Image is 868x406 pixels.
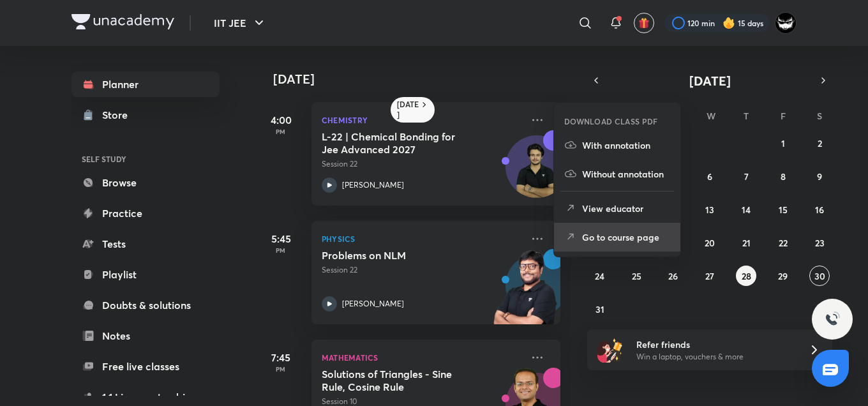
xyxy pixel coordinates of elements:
img: Avatar [506,142,567,204]
h5: Solutions of Triangles - Sine Rule, Cosine Rule [322,368,481,393]
h5: L-22 | Chemical Bonding for Jee Advanced 2027 [322,130,481,156]
button: August 1, 2025 [773,133,793,153]
abbr: August 2, 2025 [818,137,822,149]
abbr: August 20, 2025 [705,237,715,249]
a: Practice [71,200,220,226]
button: August 16, 2025 [809,199,830,220]
a: Free live classes [71,354,220,379]
img: avatar [638,17,650,29]
a: Browse [71,170,220,195]
p: Go to course page [582,230,670,244]
abbr: August 8, 2025 [781,170,786,183]
button: [DATE] [605,71,814,89]
img: unacademy [490,249,560,337]
p: Physics [322,231,522,246]
abbr: August 28, 2025 [742,270,751,282]
abbr: August 7, 2025 [744,170,749,183]
p: With annotation [582,139,670,152]
button: August 26, 2025 [663,266,684,286]
h4: [DATE] [273,71,573,87]
a: Planner [71,71,220,97]
p: PM [255,128,306,135]
p: Chemistry [322,112,522,128]
button: August 8, 2025 [773,166,793,186]
button: IIT JEE [206,10,274,36]
abbr: August 24, 2025 [595,270,604,282]
abbr: August 25, 2025 [632,270,641,282]
span: [DATE] [689,72,731,89]
h6: SELF STUDY [71,148,220,170]
button: August 20, 2025 [700,232,720,253]
button: August 6, 2025 [700,166,720,186]
img: referral [597,337,623,363]
abbr: August 26, 2025 [668,270,678,282]
abbr: August 13, 2025 [705,204,714,216]
p: Without annotation [582,167,670,181]
abbr: Thursday [744,110,749,122]
abbr: August 21, 2025 [742,237,751,249]
abbr: August 15, 2025 [779,204,788,216]
abbr: August 27, 2025 [705,270,714,282]
abbr: August 9, 2025 [817,170,822,183]
abbr: Wednesday [707,110,715,122]
a: Store [71,102,220,128]
button: August 29, 2025 [773,266,793,286]
p: PM [255,246,306,254]
button: August 2, 2025 [809,133,830,153]
button: August 30, 2025 [809,266,830,286]
abbr: August 1, 2025 [781,137,785,149]
abbr: August 22, 2025 [779,237,788,249]
abbr: August 14, 2025 [742,204,751,216]
button: August 24, 2025 [590,266,610,286]
button: August 15, 2025 [773,199,793,220]
p: Session 22 [322,158,522,170]
p: [PERSON_NAME] [342,298,404,310]
h5: 4:00 [255,112,306,128]
img: ARSH [775,12,797,34]
img: ttu [825,312,840,327]
button: August 23, 2025 [809,232,830,253]
a: Notes [71,323,220,349]
abbr: August 30, 2025 [814,270,825,282]
button: August 13, 2025 [700,199,720,220]
a: Doubts & solutions [71,292,220,318]
img: streak [722,17,735,29]
p: Win a laptop, vouchers & more [636,351,793,363]
a: Company Logo [71,14,174,33]
button: August 27, 2025 [700,266,720,286]
h5: 7:45 [255,350,306,365]
abbr: August 6, 2025 [707,170,712,183]
button: August 22, 2025 [773,232,793,253]
button: August 25, 2025 [626,266,647,286]
h6: DOWNLOAD CLASS PDF [564,116,658,127]
button: avatar [634,13,654,33]
p: View educator [582,202,670,215]
a: Tests [71,231,220,257]
button: August 9, 2025 [809,166,830,186]
div: Store [102,107,135,123]
h6: Refer friends [636,338,793,351]
h5: 5:45 [255,231,306,246]
p: [PERSON_NAME] [342,179,404,191]
a: Playlist [71,262,220,287]
h6: [DATE] [397,100,419,120]
button: August 7, 2025 [736,166,756,186]
abbr: August 23, 2025 [815,237,825,249]
abbr: August 31, 2025 [595,303,604,315]
abbr: Saturday [817,110,822,122]
p: Mathematics [322,350,522,365]
abbr: Friday [781,110,786,122]
p: Session 22 [322,264,522,276]
abbr: August 29, 2025 [778,270,788,282]
p: PM [255,365,306,373]
img: Company Logo [71,14,174,29]
button: August 14, 2025 [736,199,756,220]
button: August 21, 2025 [736,232,756,253]
h5: Problems on NLM [322,249,481,262]
abbr: August 16, 2025 [815,204,824,216]
button: August 31, 2025 [590,299,610,319]
button: August 28, 2025 [736,266,756,286]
